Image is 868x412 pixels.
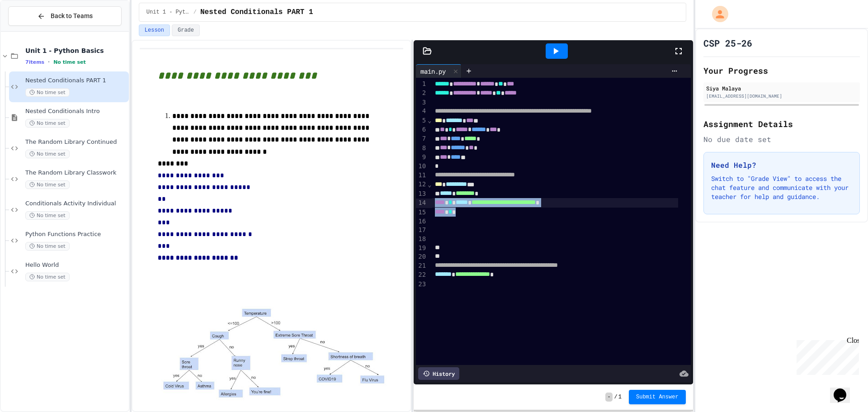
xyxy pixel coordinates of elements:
div: Chat with us now!Close [4,4,62,57]
div: 23 [416,280,427,289]
span: No time set [25,119,70,128]
div: 11 [416,171,427,180]
span: Unit 1 - Python Basics [25,47,127,55]
button: Back to Teams [8,6,122,26]
span: No time set [25,180,70,189]
span: Submit Answer [636,393,679,401]
span: Hello World [25,261,127,269]
button: Submit Answer [629,390,686,404]
div: 14 [416,199,427,208]
div: 12 [416,180,427,189]
span: Nested Conditionals Intro [25,108,127,115]
span: The Random Library Classwork [25,169,127,177]
p: Switch to "Grade View" to access the chat feature and communicate with your teacher for help and ... [711,174,852,201]
span: / [614,393,618,401]
span: The Random Library Continued [25,138,127,146]
span: Nested Conditionals PART 1 [25,77,127,85]
div: Siya Malaya [706,84,857,92]
div: 8 [416,144,427,153]
h1: CSP 25-26 [703,37,752,49]
span: No time set [25,150,70,158]
span: • [48,58,50,66]
div: 20 [416,252,427,261]
span: Fold line [427,117,432,124]
div: 16 [416,217,427,226]
div: 7 [416,134,427,143]
div: No due date set [703,134,860,145]
div: 6 [416,125,427,134]
h2: Assignment Details [703,118,860,130]
div: main.py [416,66,450,76]
span: No time set [25,211,70,220]
span: / [193,9,197,16]
span: Conditionals Activity Individual [25,200,127,208]
div: 4 [416,107,427,116]
div: 15 [416,208,427,217]
span: Back to Teams [51,11,93,21]
div: 3 [416,98,427,107]
span: - [605,393,612,402]
button: Grade [172,24,200,36]
div: main.py [416,64,462,78]
div: 5 [416,116,427,125]
button: Lesson [139,24,170,36]
div: 22 [416,270,427,279]
span: 7 items [25,59,44,65]
iframe: chat widget [793,336,859,375]
span: Unit 1 - Python Basics [146,9,190,16]
div: 9 [416,153,427,162]
div: History [418,367,459,380]
span: Python Functions Practice [25,231,127,238]
h3: Need Help? [711,160,852,170]
div: 1 [416,80,427,89]
div: 2 [416,89,427,98]
div: 21 [416,261,427,270]
div: My Account [703,4,731,24]
iframe: chat widget [830,376,859,403]
span: No time set [25,88,70,97]
span: No time set [25,242,70,251]
h2: Your Progress [703,64,860,77]
div: 17 [416,226,427,235]
div: 13 [416,189,427,199]
span: Nested Conditionals PART 1 [200,7,313,18]
span: 1 [618,393,622,401]
div: 10 [416,162,427,171]
div: 19 [416,244,427,253]
div: [EMAIL_ADDRESS][DOMAIN_NAME] [706,93,857,99]
span: Fold line [427,181,432,188]
span: No time set [25,273,70,281]
span: No time set [53,59,86,65]
div: 18 [416,235,427,244]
